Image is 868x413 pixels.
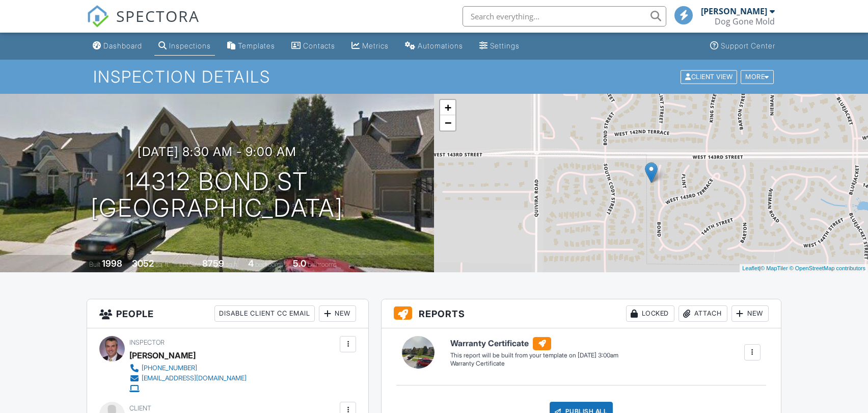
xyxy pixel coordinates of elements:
[129,339,165,346] span: Inspector
[129,348,196,363] div: [PERSON_NAME]
[731,305,769,322] div: New
[463,6,666,27] input: Search everything...
[214,305,315,322] div: Disable Client CC Email
[293,258,306,269] div: 5.0
[287,37,339,56] a: Contacts
[450,351,618,359] div: This report will be built from your template on [DATE] 3:00am
[680,72,740,80] a: Client View
[129,363,247,373] a: [PHONE_NUMBER]
[721,41,775,50] div: Support Center
[202,258,224,269] div: 8759
[89,261,100,268] span: Built
[440,100,455,115] a: Zoom in
[238,41,275,50] div: Templates
[129,373,247,383] a: [EMAIL_ADDRESS][DOMAIN_NAME]
[679,305,727,322] div: Attach
[132,258,154,269] div: 3052
[741,70,774,84] div: More
[401,37,467,56] a: Automations (Basic)
[626,305,674,322] div: Locked
[490,41,520,50] div: Settings
[89,37,146,56] a: Dashboard
[255,261,283,268] span: bedrooms
[155,261,170,268] span: sq. ft.
[116,5,200,27] span: SPECTORA
[382,299,780,328] h3: Reports
[142,364,197,372] div: [PHONE_NUMBER]
[87,299,368,328] h3: People
[440,115,455,131] a: Zoom out
[308,261,337,268] span: bathrooms
[226,261,238,268] span: sq.ft.
[742,265,759,271] a: Leaflet
[761,265,788,271] a: © MapTiler
[362,41,389,50] div: Metrics
[681,70,737,84] div: Client View
[138,145,296,159] h3: [DATE] 8:30 am - 9:00 am
[475,37,524,56] a: Settings
[450,359,618,368] div: Warranty Certificate
[347,37,393,56] a: Metrics
[701,6,767,16] div: [PERSON_NAME]
[87,5,109,28] img: The Best Home Inspection Software - Spectora
[87,14,200,35] a: SPECTORA
[418,41,463,50] div: Automations
[248,258,254,269] div: 4
[740,264,868,273] div: |
[790,265,865,271] a: © OpenStreetMap contributors
[142,374,247,382] div: [EMAIL_ADDRESS][DOMAIN_NAME]
[715,16,775,27] div: Dog Gone Mold
[169,41,211,50] div: Inspections
[179,261,201,268] span: Lot Size
[93,68,775,86] h1: Inspection Details
[91,168,343,222] h1: 14312 Bond St [GEOGRAPHIC_DATA]
[319,305,356,322] div: New
[102,258,122,269] div: 1998
[450,337,618,350] h6: Warranty Certificate
[103,41,142,50] div: Dashboard
[706,37,779,56] a: Support Center
[154,37,215,56] a: Inspections
[303,41,335,50] div: Contacts
[223,37,279,56] a: Templates
[129,404,151,412] span: Client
